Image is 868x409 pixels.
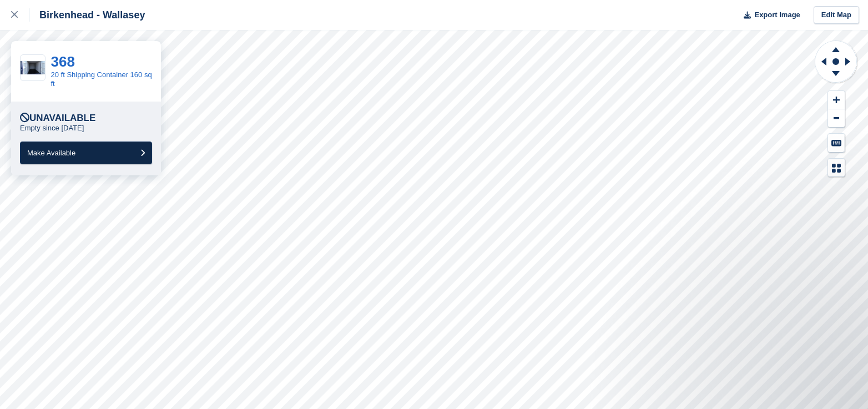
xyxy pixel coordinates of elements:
[828,159,845,177] button: Map Legend
[737,6,800,24] button: Export Image
[20,113,95,124] div: Unavailable
[20,142,152,164] button: Make Available
[828,109,845,128] button: Zoom Out
[51,53,75,70] a: 368
[814,6,859,24] a: Edit Map
[21,61,45,74] img: dji_fly_20250523_133306_0275_1748718634455_photo.JPG
[828,134,845,152] button: Keyboard Shortcuts
[828,91,845,109] button: Zoom In
[29,8,145,22] div: Birkenhead - Wallasey
[20,124,84,133] p: Empty since [DATE]
[27,149,75,157] span: Make Available
[754,9,800,21] span: Export Image
[51,70,152,88] a: 20 ft Shipping Container 160 sq ft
